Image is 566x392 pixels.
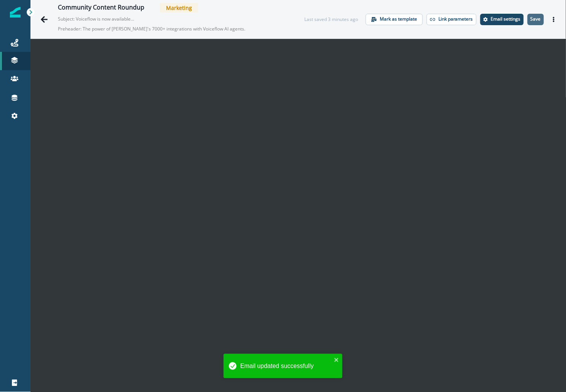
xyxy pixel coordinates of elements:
[58,22,248,35] p: Preheader: The power of [PERSON_NAME]'s 7000+ integrations with Voiceflow AI agents.
[240,361,332,371] div: Email updated successfully
[427,14,476,25] button: Link parameters
[480,14,524,25] button: Settings
[491,16,521,22] p: Email settings
[160,3,198,13] span: Marketing
[366,14,423,25] button: Mark as template
[10,7,21,18] img: Inflection
[58,4,144,12] div: Community Content Roundup
[531,16,541,22] p: Save
[548,14,560,25] button: Actions
[380,16,417,22] p: Mark as template
[438,16,473,22] p: Link parameters
[58,13,134,22] p: Subject: Voiceflow is now available on Zapier!
[528,14,544,25] button: Save
[334,357,339,363] button: close
[304,16,358,23] div: Last saved 3 minutes ago
[37,12,52,27] button: Go back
